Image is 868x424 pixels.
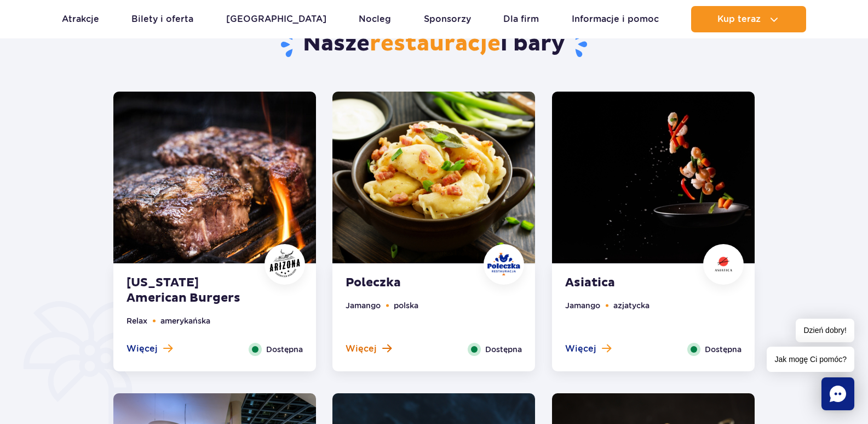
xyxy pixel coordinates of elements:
[346,343,377,355] span: Więcej
[717,14,761,24] span: Kup teraz
[370,30,501,58] span: restauracje
[707,252,740,276] img: Asiatica
[487,248,520,281] img: Poleczka
[821,377,854,410] div: Chat
[503,6,539,32] a: Dla firm
[346,343,392,355] button: Więcej
[565,299,600,312] li: Jamango
[160,315,210,327] li: amerykańska
[127,275,259,306] strong: [US_STATE] American Burgers
[332,92,535,263] img: Poleczka
[565,275,698,291] strong: Asiatica
[131,6,193,32] a: Bilety i oferta
[127,315,147,327] li: Relax
[552,92,755,263] img: Asiatica
[565,343,596,355] span: Więcej
[113,30,755,59] h2: Nasze i bary
[424,6,471,32] a: Sponsorzy
[346,275,478,291] strong: Poleczka
[613,299,649,312] li: azjatycka
[359,6,391,32] a: Nocleg
[572,6,659,32] a: Informacje i pomoc
[767,347,854,372] span: Jak mogę Ci pomóc?
[127,343,158,355] span: Więcej
[346,299,381,312] li: Jamango
[691,6,806,32] button: Kup teraz
[705,343,741,355] span: Dostępna
[266,343,303,355] span: Dostępna
[394,299,418,312] li: polska
[226,6,326,32] a: [GEOGRAPHIC_DATA]
[565,343,611,355] button: Więcej
[268,248,301,281] img: Arizona American Burgers
[796,319,854,342] span: Dzień dobry!
[113,92,316,263] img: Arizona American Burgers
[485,343,522,355] span: Dostępna
[62,6,99,32] a: Atrakcje
[127,343,173,355] button: Więcej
